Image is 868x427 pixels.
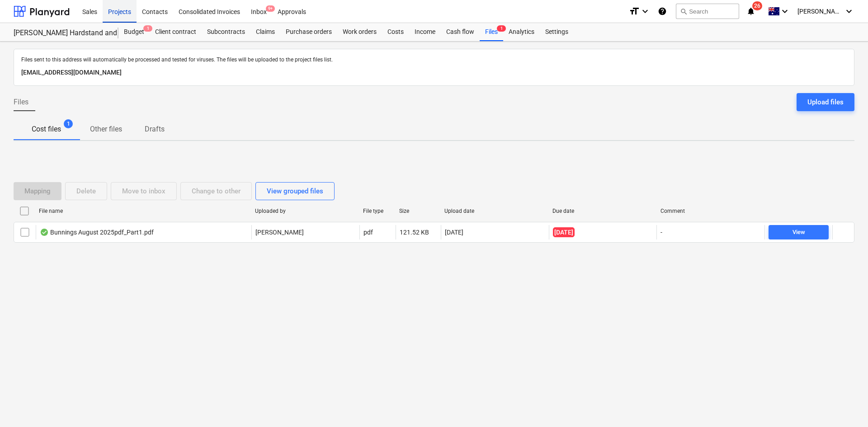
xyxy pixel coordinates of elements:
div: View [793,227,805,238]
a: Settings [540,23,574,41]
i: format_size [629,6,640,17]
span: 9+ [266,5,275,12]
a: Income [409,23,441,41]
div: Bunnings August 2025pdf_Part1.pdf [40,229,154,236]
i: notifications [746,6,755,17]
div: - [660,229,662,236]
button: View [769,225,829,239]
div: Uploaded by [255,208,356,214]
span: 26 [752,1,762,10]
span: 1 [497,25,506,32]
div: [PERSON_NAME] Hardstand and Docks [14,28,108,38]
p: Files sent to this address will automatically be processed and tested for viruses. The files will... [21,56,847,64]
a: Subcontracts [202,23,250,41]
div: Files [480,23,503,41]
div: Upload files [807,96,844,108]
p: Other files [90,124,122,135]
i: Knowledge base [658,6,667,17]
a: Claims [250,23,280,41]
a: Purchase orders [280,23,337,41]
span: Files [14,97,28,108]
span: [DATE] [553,227,575,237]
a: Budget1 [118,23,150,41]
iframe: Chat Widget [823,384,868,427]
span: [PERSON_NAME] [797,8,843,15]
a: Work orders [337,23,382,41]
div: Size [399,208,437,214]
p: [EMAIL_ADDRESS][DOMAIN_NAME] [21,67,847,78]
button: View grouped files [255,182,335,200]
i: keyboard_arrow_down [779,6,790,17]
div: File type [363,208,392,214]
span: search [680,8,687,15]
div: View grouped files [267,185,323,197]
button: Upload files [797,93,854,111]
div: [DATE] [445,229,463,236]
div: OCR finished [40,229,49,236]
div: Due date [552,208,653,214]
span: 1 [64,119,73,128]
a: Analytics [503,23,540,41]
div: File name [39,208,248,214]
a: Cash flow [441,23,480,41]
a: Costs [382,23,409,41]
div: Budget [118,23,150,41]
div: Upload date [444,208,545,214]
i: keyboard_arrow_down [844,6,854,17]
i: keyboard_arrow_down [640,6,651,17]
div: Comment [660,208,761,214]
p: [PERSON_NAME] [255,228,304,237]
div: pdf [363,229,373,236]
p: Cost files [32,124,61,135]
span: 1 [143,25,152,32]
a: Client contract [150,23,202,41]
div: 121.52 KB [400,229,429,236]
button: Search [676,4,739,19]
a: Files1 [480,23,503,41]
p: Drafts [144,124,165,135]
